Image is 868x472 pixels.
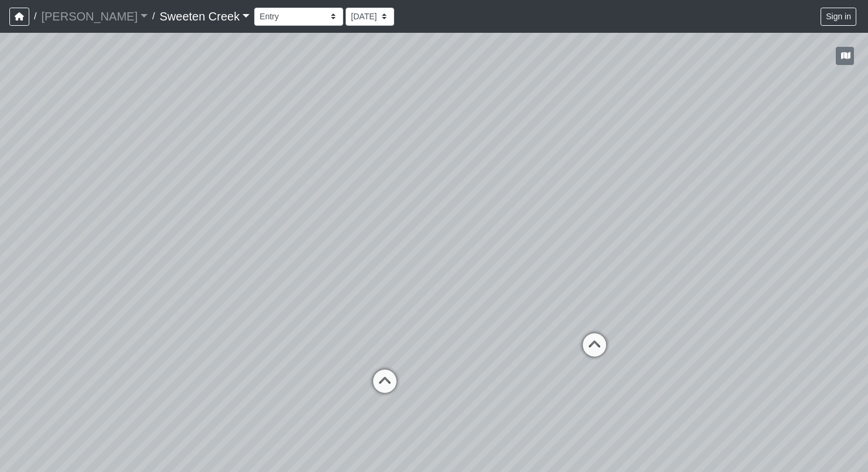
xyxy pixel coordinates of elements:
[821,8,856,26] button: Sign in
[148,5,159,28] span: /
[159,5,250,28] a: Sweeten Creek
[29,5,41,28] span: /
[41,5,148,28] a: [PERSON_NAME]
[9,449,78,472] iframe: Ybug feedback widget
